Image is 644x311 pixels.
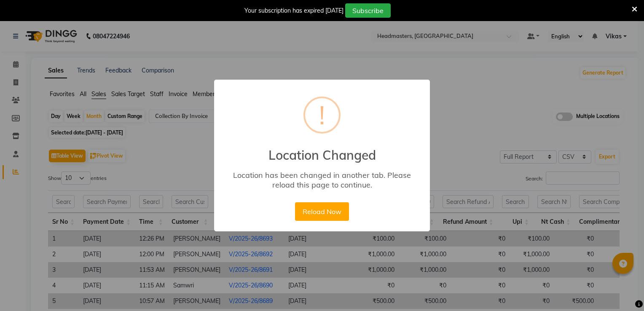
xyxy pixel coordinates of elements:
[609,277,636,303] iframe: chat widget
[345,3,391,18] button: Subscribe
[214,137,430,163] h2: Location Changed
[295,202,349,221] button: Reload Now
[244,6,343,15] div: Your subscription has expired [DATE]
[319,98,325,132] div: !
[226,170,418,190] div: Location has been changed in another tab. Please reload this page to continue.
